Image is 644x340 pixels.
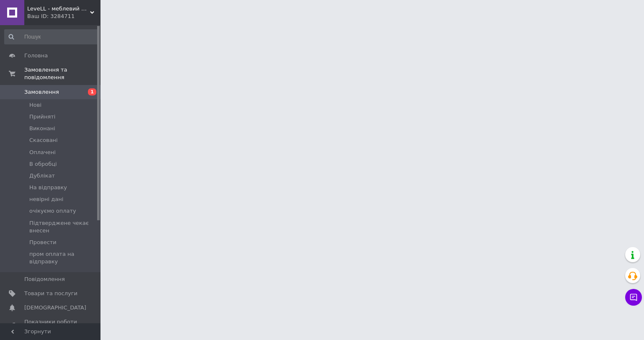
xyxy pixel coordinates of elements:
[625,289,642,306] button: Чат з покупцем
[29,239,57,246] span: Провести
[24,276,65,283] span: Повідомлення
[24,66,100,81] span: Замовлення та повідомлення
[29,149,56,156] span: Оплачені
[29,172,55,180] span: Дублікат
[27,5,90,13] span: LeveLL - меблевий магазин 🔥
[29,113,55,121] span: Прийняті
[24,304,86,312] span: [DEMOGRAPHIC_DATA]
[24,52,48,59] span: Головна
[29,160,57,168] span: В обробці
[24,318,77,333] span: Показники роботи компанії
[24,88,59,96] span: Замовлення
[29,250,98,265] span: пром оплата на відправку
[27,13,100,20] div: Ваш ID: 3284711
[29,137,58,144] span: Скасовані
[29,219,98,234] span: Підтверджене чекає внесен
[29,125,55,132] span: Виконані
[29,196,63,203] span: невірні дані
[4,29,98,44] input: Пошук
[29,101,41,109] span: Нові
[29,184,67,191] span: На відправку
[29,207,76,215] span: очікуємо оплату
[88,88,96,95] span: 1
[24,290,77,297] span: Товари та послуги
